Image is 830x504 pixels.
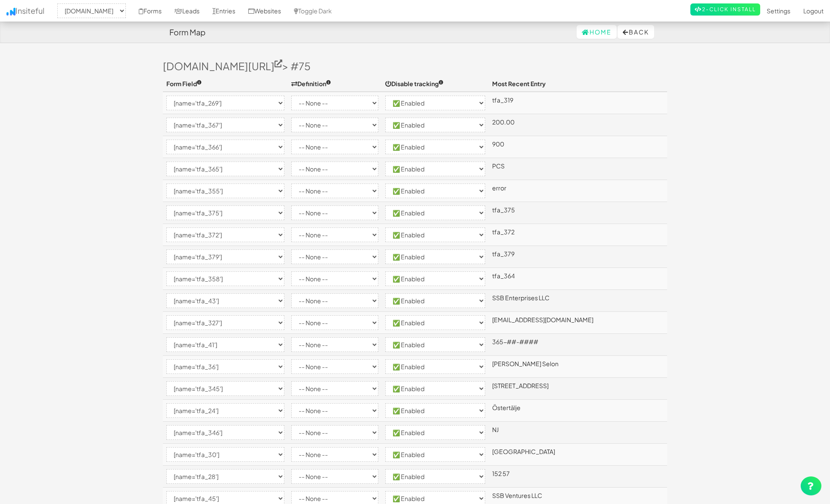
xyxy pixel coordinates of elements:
td: 200.00 [489,114,667,136]
td: tfa_319 [489,92,667,114]
a: Home [577,25,617,39]
td: tfa_379 [489,246,667,268]
a: 2-Click Install [690,3,760,16]
td: SSB Enterprises LLC [489,290,667,312]
img: icon.png [6,8,16,16]
td: 365-##-#### [489,334,667,356]
td: [GEOGRAPHIC_DATA] [489,444,667,466]
a: [DOMAIN_NAME][URL] [163,59,282,72]
td: tfa_375 [489,202,667,224]
td: tfa_372 [489,224,667,246]
td: error [489,180,667,202]
button: Back [618,25,654,39]
th: Most Recent Entry [489,76,667,92]
td: [PERSON_NAME] Selon [489,356,667,378]
h3: > #75 [163,60,667,72]
span: Form Field [166,80,202,87]
td: [STREET_ADDRESS] [489,378,667,400]
td: PCS [489,158,667,180]
td: 900 [489,136,667,158]
td: [EMAIL_ADDRESS][DOMAIN_NAME] [489,312,667,334]
h4: Form Map [169,28,206,37]
span: Disable tracking [385,80,443,87]
span: Definition [291,80,331,87]
td: 152 57 [489,466,667,488]
td: NJ [489,422,667,444]
td: tfa_364 [489,268,667,290]
td: Östertälje [489,400,667,422]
